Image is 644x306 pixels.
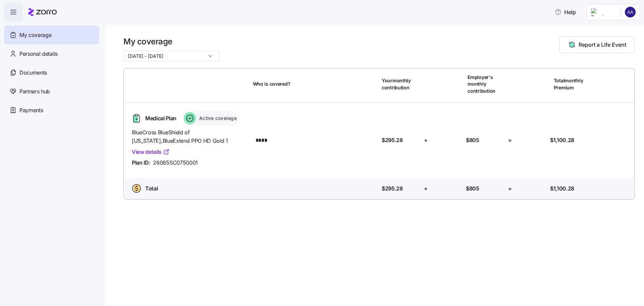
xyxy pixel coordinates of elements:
[19,31,51,39] span: My coverage
[591,8,615,16] img: Employer logo
[132,128,248,145] span: BlueCross BlueShield of [US_STATE] , BlueExtend PPO HD Gold 1
[132,159,150,167] span: Plan ID:
[468,74,505,94] span: Employer's monthly contribution
[4,101,99,120] a: Payments
[19,87,50,96] span: Partners hub
[145,114,176,123] span: Medical Plan
[555,8,576,16] span: Help
[19,69,47,77] span: Documents
[382,184,403,193] span: $295.28
[508,184,512,193] span: =
[549,5,581,19] button: Help
[424,184,428,193] span: +
[132,148,170,156] a: View details
[4,26,99,44] a: My coverage
[197,115,237,122] span: Active coverage
[550,136,574,144] span: $1,100.28
[19,106,43,115] span: Payments
[4,63,99,82] a: Documents
[19,50,58,58] span: Personal details
[550,184,574,193] span: $1,100.28
[382,77,419,91] span: Your monthly contribution
[382,136,403,144] span: $295.28
[466,136,479,144] span: $805
[554,77,591,91] span: Total monthly Premium
[4,44,99,63] a: Personal details
[253,81,290,87] span: Who is covered?
[424,136,428,144] span: +
[466,184,479,193] span: $805
[508,136,512,144] span: =
[4,82,99,101] a: Partners hub
[579,41,626,49] span: Report a Life Event
[123,36,220,47] h1: My coverage
[145,184,158,193] span: Total
[559,36,635,53] button: Report a Life Event
[153,159,198,167] span: 26065SC0750001
[625,7,636,17] img: 8ce53ed636001876e8470fd0bdb9c172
